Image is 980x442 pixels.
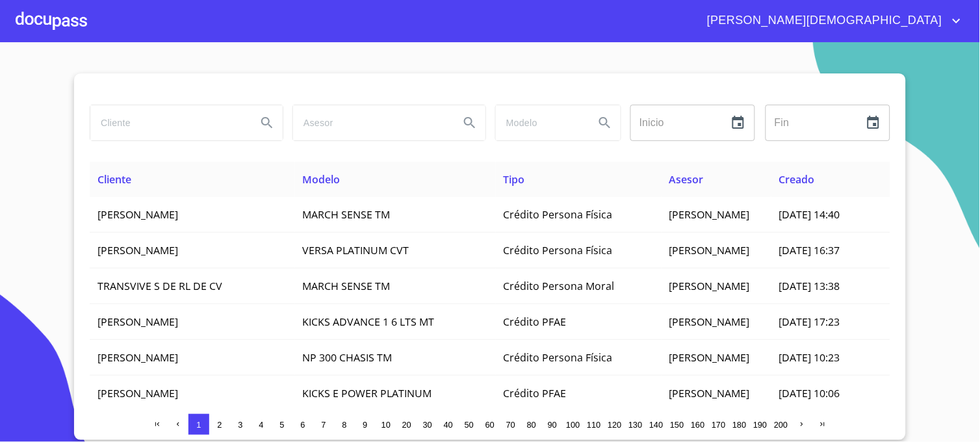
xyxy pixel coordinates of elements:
button: 6 [292,414,313,435]
button: 4 [251,414,272,435]
span: 150 [670,420,684,430]
span: 5 [279,420,284,430]
button: 160 [688,414,708,435]
button: account of current user [697,10,964,31]
span: [DATE] 13:38 [779,279,840,293]
button: 10 [376,414,396,435]
span: Modelo [303,172,341,187]
button: 2 [209,414,230,435]
span: [PERSON_NAME][DEMOGRAPHIC_DATA] [697,10,949,31]
span: 100 [566,420,580,430]
button: 140 [646,414,667,435]
span: Crédito PFAE [504,315,567,329]
button: 8 [334,414,355,435]
span: 110 [587,420,600,430]
button: 120 [604,414,625,435]
button: 60 [480,414,500,435]
span: 180 [732,420,746,430]
span: VERSA PLATINUM CVT [303,243,409,257]
span: NP 300 CHASIS TM [303,350,393,365]
span: [PERSON_NAME] [669,207,750,222]
span: 9 [363,420,367,430]
span: MARCH SENSE TM [303,279,391,293]
input: search [90,105,246,140]
button: 40 [438,414,459,435]
span: 2 [217,420,222,430]
span: TRANSVIVE S DE RL DE CV [97,279,222,293]
button: 20 [396,414,417,435]
button: Search [454,107,485,138]
span: [PERSON_NAME] [669,350,750,365]
span: 20 [402,420,411,430]
span: 60 [485,420,495,430]
span: Cliente [97,172,131,187]
span: [PERSON_NAME] [669,315,750,329]
span: KICKS ADVANCE 1 6 LTS MT [303,315,435,329]
button: 1 [188,414,209,435]
button: 7 [313,414,334,435]
span: 7 [321,420,326,430]
span: [PERSON_NAME] [97,386,178,400]
button: 80 [521,414,542,435]
span: [DATE] 14:40 [779,207,840,222]
span: Crédito PFAE [504,386,567,400]
span: Crédito Persona Física [504,207,613,222]
button: Search [589,107,621,138]
button: 3 [230,414,251,435]
button: 150 [667,414,688,435]
span: [PERSON_NAME] [97,315,178,329]
span: Tipo [504,172,525,187]
button: 200 [771,414,792,435]
span: 4 [259,420,263,430]
span: [PERSON_NAME] [97,243,178,257]
span: [DATE] 10:23 [779,350,840,365]
span: 8 [342,420,346,430]
span: Crédito Persona Moral [504,279,615,293]
button: Search [251,107,283,138]
button: 180 [729,414,750,435]
span: 130 [628,420,642,430]
span: KICKS E POWER PLATINUM [303,386,432,400]
button: 50 [459,414,480,435]
span: Creado [779,172,815,187]
button: 190 [750,414,771,435]
span: 1 [196,420,201,430]
span: MARCH SENSE TM [303,207,391,222]
span: 190 [753,420,767,430]
span: 200 [774,420,788,430]
button: 30 [417,414,438,435]
span: [DATE] 16:37 [779,243,840,257]
span: [PERSON_NAME] [669,243,750,257]
button: 170 [708,414,729,435]
button: 130 [625,414,646,435]
span: 3 [238,420,242,430]
span: 70 [506,420,515,430]
input: search [496,105,584,140]
button: 110 [584,414,604,435]
button: 70 [500,414,521,435]
span: 40 [444,420,453,430]
button: 5 [272,414,292,435]
button: 90 [542,414,563,435]
span: 170 [712,420,725,430]
span: Asesor [669,172,704,187]
span: 140 [649,420,663,430]
button: 9 [355,414,376,435]
span: [DATE] 10:06 [779,386,840,400]
span: 6 [300,420,305,430]
input: search [293,105,449,140]
span: 50 [465,420,474,430]
span: [PERSON_NAME] [669,279,750,293]
span: 10 [381,420,391,430]
span: [DATE] 17:23 [779,315,840,329]
span: [PERSON_NAME] [97,207,178,222]
span: 160 [691,420,704,430]
button: 100 [563,414,584,435]
span: 90 [548,420,557,430]
span: 30 [423,420,432,430]
span: Crédito Persona Física [504,243,613,257]
span: 120 [608,420,621,430]
span: [PERSON_NAME] [669,386,750,400]
span: Crédito Persona Física [504,350,613,365]
span: [PERSON_NAME] [97,350,178,365]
